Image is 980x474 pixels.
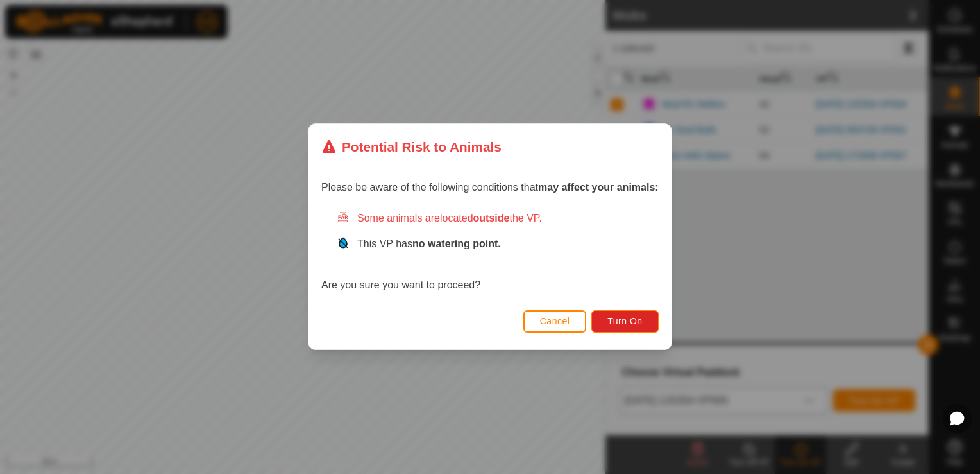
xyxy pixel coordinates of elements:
button: Cancel [523,310,587,333]
button: Turn On [592,310,659,333]
div: Potential Risk to Animals [321,137,502,157]
span: This VP has [357,239,501,250]
div: Some animals are [337,211,659,227]
strong: outside [473,213,510,224]
div: Are you sure you want to proceed? [321,211,659,294]
strong: may affect your animals: [538,182,659,193]
strong: no watering point. [412,239,501,250]
span: Cancel [540,317,570,327]
span: Please be aware of the following conditions that [321,182,659,193]
span: Turn On [608,317,643,327]
span: located the VP. [440,213,542,224]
